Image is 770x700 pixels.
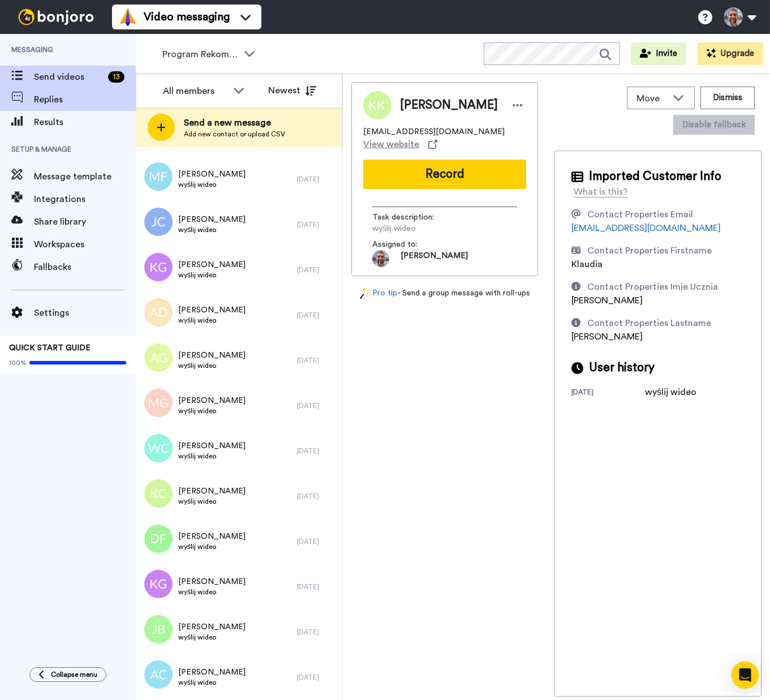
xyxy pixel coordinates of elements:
span: [PERSON_NAME] [178,169,246,180]
div: [DATE] [297,446,337,456]
div: [DATE] [297,220,337,229]
span: [PERSON_NAME] [178,621,246,633]
button: Upgrade [698,42,763,65]
img: Image of Klaudia Karwowska-Brzostek [363,91,392,119]
div: Open Intercom Messenger [732,662,759,689]
span: [PERSON_NAME] [400,97,498,114]
img: kc.png [144,479,173,508]
img: mg.png [144,389,173,417]
div: [DATE] [297,492,337,501]
div: [DATE] [297,628,337,637]
img: ad.png [144,298,173,327]
span: Replies [34,93,136,106]
div: - Send a group message with roll-ups [351,287,538,299]
span: Add new contact or upload CSV [184,130,285,139]
div: [DATE] [297,311,337,320]
img: df.png [144,525,173,553]
button: Record [363,160,526,189]
a: Pro tip [360,287,397,299]
div: [DATE] [297,356,337,365]
div: [DATE] [571,388,645,399]
span: Klaudia [571,260,603,269]
span: Message template [34,170,136,183]
span: Assigned to: [372,239,451,250]
div: What is this? [574,185,628,199]
img: kg.png [144,570,173,598]
img: jb.png [144,615,173,643]
div: [DATE] [297,537,337,546]
span: Send videos [34,70,104,84]
span: Results [34,115,136,129]
span: Workspaces [34,238,136,251]
span: Send a new message [184,116,285,130]
div: Contact Properties Email [587,208,693,221]
div: [DATE] [297,265,337,274]
button: Collapse menu [29,667,106,682]
span: wyślij wideo [372,223,480,234]
div: 13 [108,71,124,83]
a: View website [363,138,437,151]
span: wyślij wideo [178,452,246,461]
span: wyślij wideo [178,180,246,189]
img: ag.png [144,343,173,372]
div: [DATE] [297,673,337,682]
span: [PERSON_NAME] [178,214,246,225]
span: [PERSON_NAME] [178,395,246,406]
span: Collapse menu [51,670,97,679]
button: Invite [631,42,686,65]
a: [EMAIL_ADDRESS][DOMAIN_NAME] [571,224,721,233]
span: [PERSON_NAME] [178,350,246,361]
span: Program Rekomendacji [162,48,238,61]
span: 100% [9,358,27,367]
button: Dismiss [700,87,755,109]
span: [PERSON_NAME] [178,576,246,587]
img: kg.png [144,253,173,281]
img: e5f15272-1da3-46b1-aa06-3d97689690c2-1755633368.jpg [372,250,389,267]
span: [EMAIL_ADDRESS][DOMAIN_NAME] [363,126,505,138]
span: Settings [34,306,136,320]
span: wyślij wideo [178,361,246,370]
span: wyślij wideo [178,678,246,687]
span: [PERSON_NAME] [178,259,246,270]
img: mf.png [144,162,173,191]
button: Newest [260,79,325,102]
div: [DATE] [297,175,337,184]
span: Imported Customer Info [589,168,721,185]
div: wyślij wideo [645,385,702,399]
div: [DATE] [297,582,337,591]
span: [PERSON_NAME] [178,667,246,678]
span: wyślij wideo [178,497,246,506]
span: wyślij wideo [178,406,246,415]
div: Contact Properties Imie Ucznia [587,280,718,294]
img: wc.png [144,434,173,462]
span: [PERSON_NAME] [178,531,246,542]
img: vm-color.svg [119,8,137,26]
span: QUICK START GUIDE [9,344,91,352]
span: wyślij wideo [178,633,246,642]
span: [PERSON_NAME] [571,296,643,305]
div: Contact Properties Firstname [587,244,712,257]
span: wyślij wideo [178,316,246,325]
span: wyślij wideo [178,225,246,234]
span: [PERSON_NAME] [178,486,246,497]
span: Fallbacks [34,260,136,274]
span: wyślij wideo [178,542,246,551]
img: jc.png [144,208,173,236]
span: [PERSON_NAME] [178,440,246,452]
div: All members [163,84,227,98]
button: Disable fallback [673,115,755,135]
span: User history [589,359,655,376]
div: Contact Properties Lastname [587,316,711,330]
span: wyślij wideo [178,270,246,280]
img: ac.png [144,660,173,689]
span: Integrations [34,192,136,206]
span: [PERSON_NAME] [401,250,468,267]
img: magic-wand.svg [360,287,370,299]
span: [PERSON_NAME] [571,332,643,341]
div: [DATE] [297,401,337,410]
span: Move [636,92,667,105]
span: Task description : [372,212,451,223]
span: Video messaging [144,9,230,25]
img: bj-logo-header-white.svg [14,9,98,25]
